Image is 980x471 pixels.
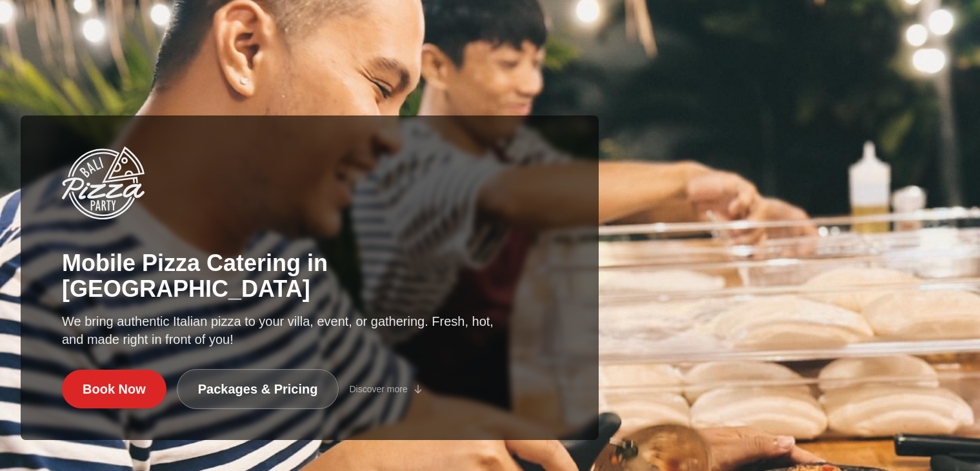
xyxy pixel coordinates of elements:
h1: Mobile Pizza Catering in [GEOGRAPHIC_DATA] [62,250,557,302]
p: We bring authentic Italian pizza to your villa, event, or gathering. Fresh, hot, and made right i... [62,312,495,348]
img: Bali Pizza Party Logo - Mobile Pizza Catering in Bali [62,146,145,219]
span: Discover more [349,383,407,396]
a: Packages & Pricing [177,369,339,409]
a: Book Now [62,370,166,408]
